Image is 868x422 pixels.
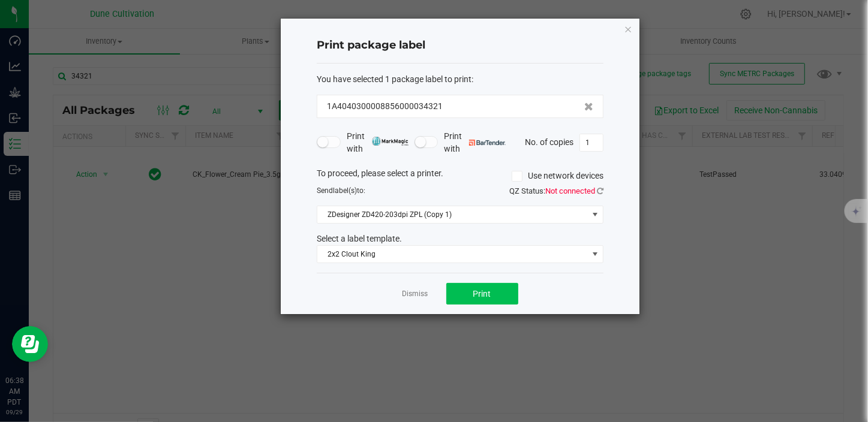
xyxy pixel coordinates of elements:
span: ZDesigner ZD420-203dpi ZPL (Copy 1) [317,206,588,223]
span: You have selected 1 package label to print [317,74,471,84]
span: Not connected [545,186,595,195]
img: bartender.png [469,140,506,146]
span: Send to: [317,186,365,195]
label: Use network devices [512,170,603,182]
div: : [317,73,603,86]
span: label(s) [333,186,357,195]
span: 2x2 Clout King [317,246,588,263]
button: Print [446,283,518,305]
span: Print with [444,130,506,155]
h4: Print package label [317,38,603,53]
div: To proceed, please select a printer. [308,167,612,185]
span: No. of copies [525,137,573,146]
img: mark_magic_cybra.png [372,137,409,146]
span: Print with [347,130,409,155]
span: 1A4040300008856000034321 [327,100,443,113]
a: Dismiss [403,289,428,299]
span: Print [473,289,491,299]
div: Select a label template. [308,233,612,245]
iframe: Resource center [12,326,48,362]
span: QZ Status: [509,186,603,195]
